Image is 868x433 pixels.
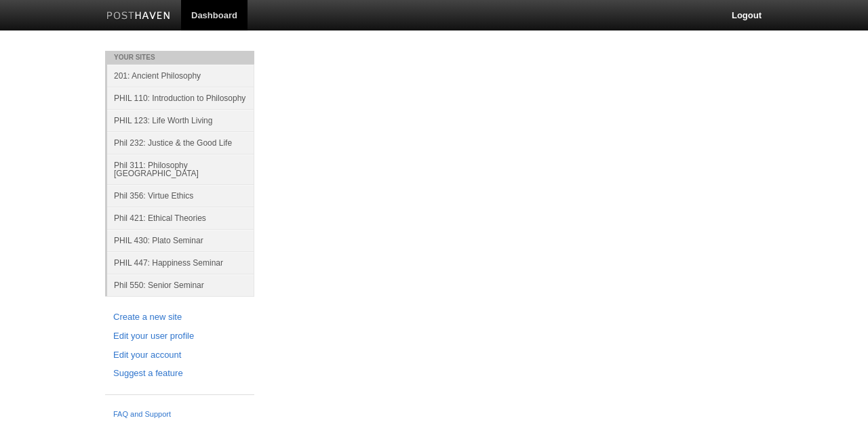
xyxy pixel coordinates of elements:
[107,154,254,184] a: Phil 311: Philosophy [GEOGRAPHIC_DATA]
[113,329,246,344] a: Edit your user profile
[105,51,254,64] li: Your Sites
[107,87,254,109] a: PHIL 110: Introduction to Philosophy
[107,207,254,229] a: Phil 421: Ethical Theories
[106,12,171,22] img: Posthaven-bar
[107,274,254,296] a: Phil 550: Senior Seminar
[107,109,254,131] a: PHIL 123: Life Worth Living
[107,64,254,87] a: 201: Ancient Philosophy
[113,310,246,325] a: Create a new site
[107,229,254,251] a: PHIL 430: Plato Seminar
[113,409,246,421] a: FAQ and Support
[113,348,246,363] a: Edit your account
[113,367,246,381] a: Suggest a feature
[107,251,254,274] a: PHIL 447: Happiness Seminar
[107,184,254,207] a: Phil 356: Virtue Ethics
[107,131,254,154] a: Phil 232: Justice & the Good Life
